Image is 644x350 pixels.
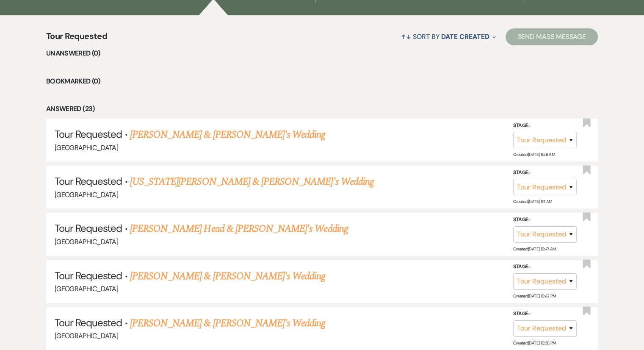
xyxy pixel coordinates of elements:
[55,331,118,340] span: [GEOGRAPHIC_DATA]
[55,237,118,246] span: [GEOGRAPHIC_DATA]
[46,76,598,87] li: Bookmarked (0)
[513,168,577,178] label: Stage:
[130,316,326,331] a: [PERSON_NAME] & [PERSON_NAME]'s Wedding
[46,48,598,59] li: Unanswered (0)
[46,103,598,114] li: Answered (23)
[398,25,499,48] button: Sort By Date Created
[55,175,122,188] span: Tour Requested
[55,190,118,199] span: [GEOGRAPHIC_DATA]
[513,309,577,319] label: Stage:
[55,128,122,141] span: Tour Requested
[46,30,107,48] span: Tour Requested
[513,293,556,299] span: Created: [DATE] 10:42 PM
[513,121,577,131] label: Stage:
[130,127,326,142] a: [PERSON_NAME] & [PERSON_NAME]'s Wedding
[130,269,326,284] a: [PERSON_NAME] & [PERSON_NAME]'s Wedding
[55,284,118,293] span: [GEOGRAPHIC_DATA]
[513,215,577,225] label: Stage:
[513,340,556,346] span: Created: [DATE] 10:38 PM
[513,199,552,204] span: Created: [DATE] 11:11 AM
[441,32,489,41] span: Date Created
[130,174,374,189] a: [US_STATE][PERSON_NAME] & [PERSON_NAME]'s Wedding
[401,32,411,41] span: ↑↓
[55,143,118,152] span: [GEOGRAPHIC_DATA]
[513,246,556,251] span: Created: [DATE] 10:47 AM
[513,262,577,272] label: Stage:
[513,152,555,157] span: Created: [DATE] 9:29 AM
[55,222,122,235] span: Tour Requested
[130,221,348,236] a: [PERSON_NAME] Head & [PERSON_NAME]'s Wedding
[506,28,598,45] button: Send Mass Message
[55,316,122,329] span: Tour Requested
[55,269,122,282] span: Tour Requested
